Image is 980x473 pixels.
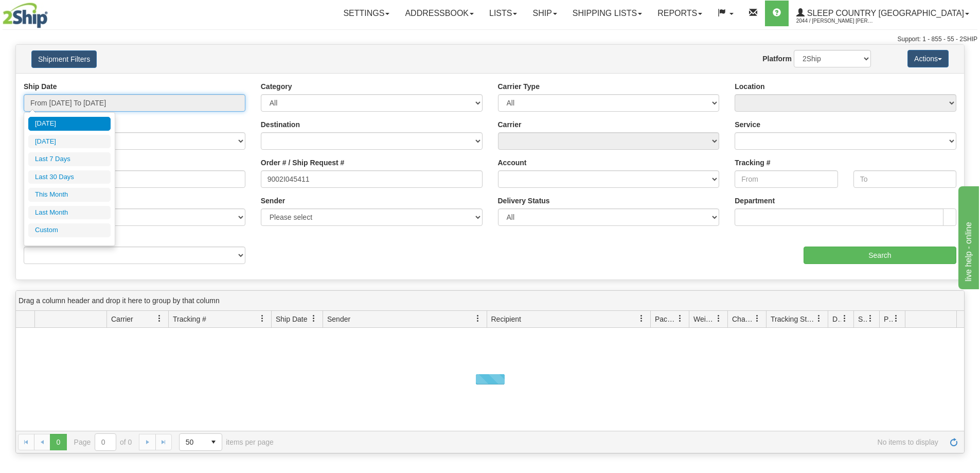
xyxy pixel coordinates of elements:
[633,310,650,327] a: Recipient filter column settings
[28,117,111,131] li: [DATE]
[327,314,350,324] span: Sender
[8,6,95,19] div: live help - online
[498,196,550,206] label: Delivery Status
[853,170,956,188] input: To
[28,152,111,166] li: Last 7 Days
[862,310,879,327] a: Shipment Issues filter column settings
[810,310,828,327] a: Tracking Status filter column settings
[749,310,766,327] a: Charge filter column settings
[397,1,482,26] a: Addressbook
[288,438,938,446] span: No items to display
[305,310,323,327] a: Ship Date filter column settings
[887,310,905,327] a: Pickup Status filter column settings
[836,310,853,327] a: Delivery Status filter column settings
[735,119,760,130] label: Service
[884,314,893,324] span: Pickup Status
[956,184,979,289] iframe: chat widget
[498,119,522,130] label: Carrier
[186,437,199,447] span: 50
[31,50,97,68] button: Shipment Filters
[261,81,292,92] label: Category
[261,157,345,168] label: Order # / Ship Request #
[832,314,841,324] span: Delivery Status
[179,433,222,451] span: Page sizes drop down
[482,1,525,26] a: Lists
[735,157,770,168] label: Tracking #
[804,247,956,264] input: Search
[111,314,133,324] span: Carrier
[261,119,300,130] label: Destination
[491,314,521,324] span: Recipient
[3,3,48,28] img: logo2044.jpg
[771,314,815,324] span: Tracking Status
[805,9,964,17] span: Sleep Country [GEOGRAPHIC_DATA]
[732,314,754,324] span: Charge
[173,314,206,324] span: Tracking #
[254,310,271,327] a: Tracking # filter column settings
[946,434,962,450] a: Refresh
[650,1,710,26] a: Reports
[261,196,285,206] label: Sender
[28,223,111,237] li: Custom
[671,310,689,327] a: Packages filter column settings
[28,135,111,149] li: [DATE]
[565,1,650,26] a: Shipping lists
[28,170,111,184] li: Last 30 Days
[796,16,874,26] span: 2044 / [PERSON_NAME] [PERSON_NAME]
[789,1,977,26] a: Sleep Country [GEOGRAPHIC_DATA] 2044 / [PERSON_NAME] [PERSON_NAME]
[762,54,792,64] label: Platform
[16,291,964,311] div: grid grouping header
[693,314,715,324] span: Weight
[735,81,764,92] label: Location
[50,434,66,450] span: Page 0
[735,170,838,188] input: From
[179,433,274,451] span: items per page
[498,157,527,168] label: Account
[735,196,775,206] label: Department
[335,1,397,26] a: Settings
[28,188,111,202] li: This Month
[858,314,867,324] span: Shipment Issues
[3,35,977,44] div: Support: 1 - 855 - 55 - 2SHIP
[74,433,132,451] span: Page of 0
[907,50,949,67] button: Actions
[28,206,111,220] li: Last Month
[525,1,564,26] a: Ship
[469,310,487,327] a: Sender filter column settings
[151,310,168,327] a: Carrier filter column settings
[655,314,676,324] span: Packages
[24,81,57,92] label: Ship Date
[205,434,222,450] span: select
[710,310,727,327] a: Weight filter column settings
[276,314,307,324] span: Ship Date
[498,81,540,92] label: Carrier Type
